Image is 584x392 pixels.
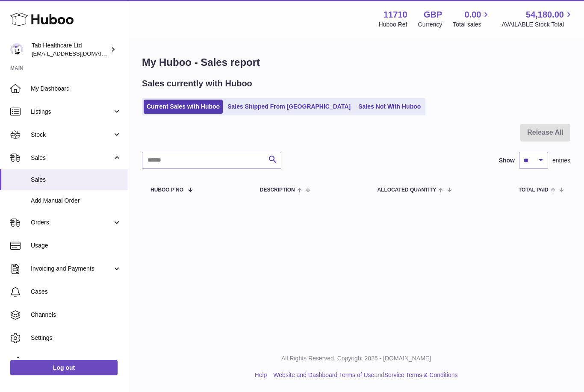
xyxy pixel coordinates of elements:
[273,371,374,378] a: Website and Dashboard Terms of Use
[31,218,112,227] span: Orders
[224,100,354,114] a: Sales Shipped From [GEOGRAPHIC_DATA]
[31,265,112,273] span: Invoicing and Payments
[31,357,121,365] span: Returns
[453,9,491,29] a: 0.00 Total sales
[501,9,574,29] a: 54,180.00 AVAILABLE Stock Total
[418,21,442,29] div: Currency
[144,100,223,114] a: Current Sales with Huboo
[465,9,481,21] span: 0.00
[31,197,121,205] span: Add Manual Order
[260,187,295,193] span: Description
[31,242,121,250] span: Usage
[31,176,121,184] span: Sales
[453,21,491,29] span: Total sales
[526,9,564,21] span: 54,180.00
[10,360,118,375] a: Log out
[377,187,436,193] span: ALLOCATED Quantity
[383,9,407,21] strong: 11710
[552,156,570,165] span: entries
[355,100,424,114] a: Sales Not With Huboo
[150,187,183,193] span: Huboo P no
[499,156,515,165] label: Show
[424,9,442,21] strong: GBP
[519,187,549,193] span: Total paid
[31,311,121,319] span: Channels
[31,131,112,139] span: Stock
[501,21,574,29] span: AVAILABLE Stock Total
[31,288,121,296] span: Cases
[32,50,126,57] span: [EMAIL_ADDRESS][DOMAIN_NAME]
[255,371,267,378] a: Help
[384,371,458,378] a: Service Terms & Conditions
[142,78,252,89] h2: Sales currently with Huboo
[10,43,23,56] img: sabiredjamgoz@tabhealthcare.co.uk
[31,85,121,93] span: My Dashboard
[31,154,112,162] span: Sales
[270,371,457,379] li: and
[142,56,570,69] h1: My Huboo - Sales report
[31,334,121,342] span: Settings
[135,354,577,363] p: All Rights Reserved. Copyright 2025 - [DOMAIN_NAME]
[32,41,109,58] div: Tab Healthcare Ltd
[379,21,407,29] div: Huboo Ref
[31,108,112,116] span: Listings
